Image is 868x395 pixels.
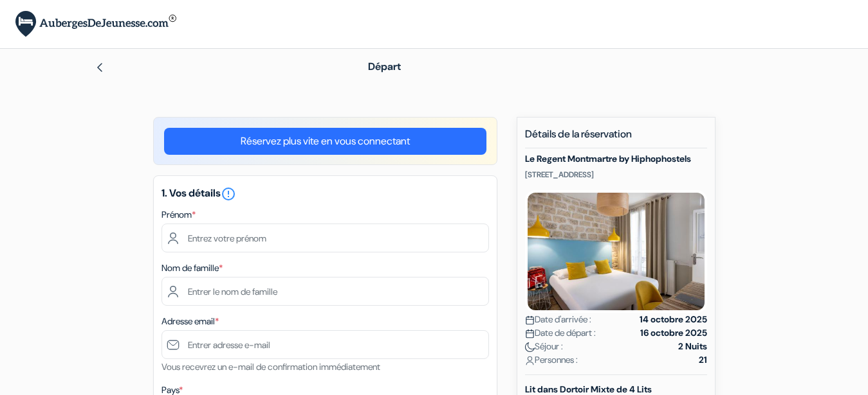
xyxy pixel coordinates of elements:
span: Départ [368,60,401,73]
img: moon.svg [525,342,535,352]
strong: 14 octobre 2025 [640,313,707,326]
span: Date d'arrivée : [525,313,591,326]
span: Date de départ : [525,326,596,340]
input: Entrer le nom de famille [162,277,489,306]
span: Séjour : [525,340,563,353]
h5: 1. Vos détails [162,186,489,202]
img: left_arrow.svg [95,62,105,73]
img: calendar.svg [525,315,535,325]
label: Prénom [162,208,196,222]
img: calendar.svg [525,329,535,338]
strong: 21 [699,353,707,367]
a: error_outline [221,186,236,200]
label: Adresse email [162,315,219,328]
label: Nom de famille [162,261,223,275]
b: Lit dans Dortoir Mixte de 4 Lits [525,383,652,395]
p: [STREET_ADDRESS] [525,170,707,180]
input: Entrez votre prénom [162,224,489,252]
small: Vous recevrez un e-mail de confirmation immédiatement [162,361,380,373]
img: AubergesDeJeunesse.com [15,11,176,37]
i: error_outline [221,186,236,202]
strong: 2 Nuits [678,340,707,353]
img: user_icon.svg [525,356,535,365]
strong: 16 octobre 2025 [640,326,707,340]
a: Réservez plus vite en vous connectant [164,128,486,155]
h5: Détails de la réservation [525,128,707,148]
span: Personnes : [525,353,578,367]
h5: Le Regent Montmartre by Hiphophostels [525,154,707,164]
input: Entrer adresse e-mail [162,330,489,359]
